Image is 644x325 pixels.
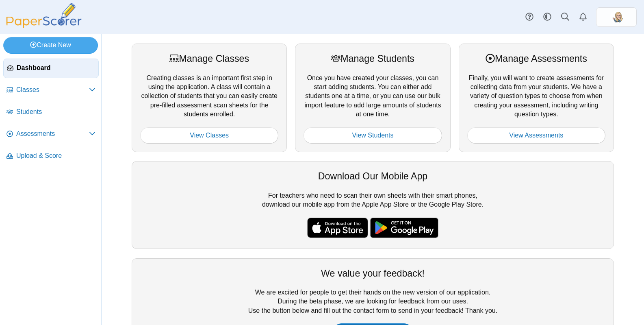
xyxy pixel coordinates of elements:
img: google-play-badge.png [370,218,438,238]
span: Upload & Score [16,151,95,160]
span: Dashboard [17,63,95,72]
img: PaperScorer [3,3,85,28]
div: Finally, you will want to create assessments for collecting data from your students. We have a va... [459,44,614,152]
div: Manage Classes [140,52,278,65]
div: Download Our Mobile App [140,170,605,183]
span: Assessments [16,129,89,138]
a: ps.zKYLFpFWctilUouI [596,7,637,27]
div: Creating classes is an important first step in using the application. A class will contain a coll... [132,44,287,152]
div: We value your feedback! [140,267,605,280]
div: Manage Assessments [467,52,605,65]
div: For teachers who need to scan their own sheets with their smart phones, download our mobile app f... [132,161,614,249]
a: Students [3,103,99,122]
img: apple-store-badge.svg [307,218,368,238]
img: ps.zKYLFpFWctilUouI [610,11,623,24]
a: Create New [3,37,98,53]
a: Alerts [574,8,592,26]
div: Once you have created your classes, you can start adding students. You can either add students on... [295,44,450,152]
span: Classes [16,85,89,94]
span: Emily Wasley [610,11,623,24]
a: View Assessments [467,127,605,144]
span: Students [16,107,95,116]
a: Dashboard [3,59,99,78]
a: PaperScorer [3,22,85,29]
a: Classes [3,81,99,100]
div: Manage Students [304,52,442,65]
a: Upload & Score [3,146,99,166]
a: Assessments [3,124,99,144]
a: View Classes [140,127,278,144]
a: View Students [304,127,442,144]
